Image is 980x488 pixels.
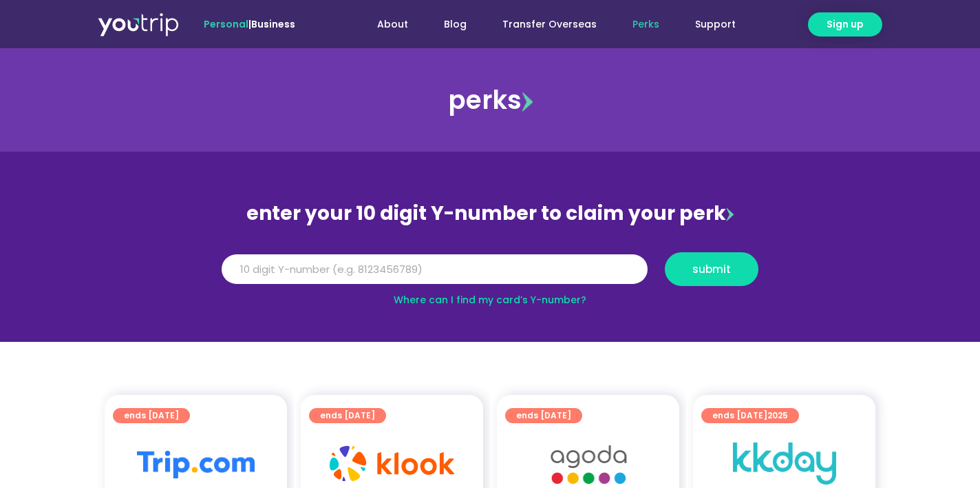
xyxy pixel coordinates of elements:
[516,408,571,423] span: ends [DATE]
[827,17,864,32] span: Sign up
[359,12,426,37] a: About
[505,408,582,423] a: ends [DATE]
[124,408,179,423] span: ends [DATE]
[332,12,754,37] nav: Menu
[677,12,754,37] a: Support
[712,408,788,423] span: ends [DATE]
[665,252,758,286] button: submit
[222,254,648,285] input: 10 digit Y-number (e.g. 8123456789)
[484,12,615,37] a: Transfer Overseas
[692,264,731,274] span: submit
[204,17,248,31] span: Personal
[113,408,190,423] a: ends [DATE]
[808,12,882,37] a: Sign up
[394,293,586,307] a: Where can I find my card’s Y-number?
[767,409,788,421] span: 2025
[204,17,295,31] span: |
[309,408,386,423] a: ends [DATE]
[222,252,758,296] form: Y Number
[215,196,765,232] div: enter your 10 digit Y-number to claim your perk
[701,408,799,423] a: ends [DATE]2025
[615,12,677,37] a: Perks
[320,408,375,423] span: ends [DATE]
[426,12,484,37] a: Blog
[251,17,295,31] a: Business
